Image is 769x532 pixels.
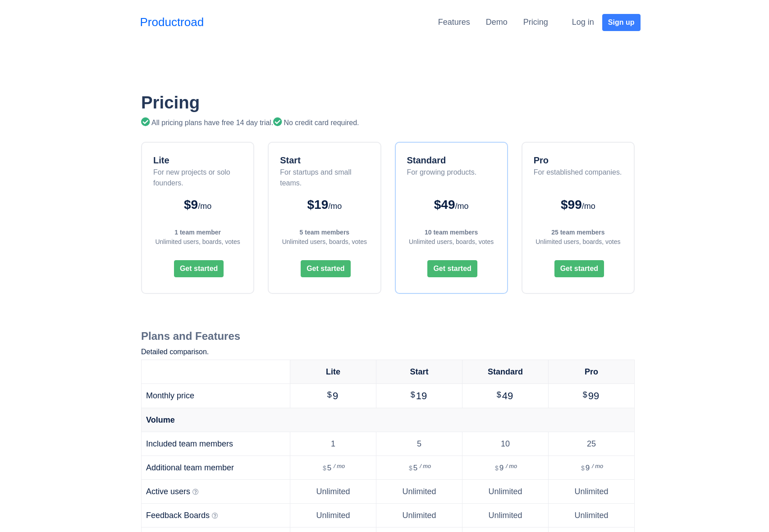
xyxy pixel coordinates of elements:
a: Pricing [523,18,548,27]
span: $ [495,464,499,472]
div: Unlimited users, boards, votes [405,237,498,247]
div: Pro [534,153,622,167]
p: Detailed comparison. [141,347,635,357]
span: Unlimited [402,487,436,496]
div: $99 [531,195,625,214]
div: $9 [151,195,244,214]
div: Standard [407,153,477,167]
span: 5 [417,439,421,448]
button: Log in [566,13,600,32]
strong: 10 team members [425,229,478,236]
td: Additional team member [142,456,290,480]
strong: 25 team members [551,229,604,236]
sup: / mo [592,463,603,469]
span: 19 [416,390,427,401]
span: $ [581,464,585,472]
div: Unlimited users, boards, votes [151,237,244,247]
a: Features [438,18,470,27]
a: Productroad [140,14,204,31]
span: Unlimited [488,487,522,496]
div: $19 [278,195,371,214]
span: Active users [146,487,190,496]
span: $ [327,390,332,399]
span: Unlimited [574,511,608,520]
h1: Pricing [141,92,635,113]
span: 10 [501,439,510,448]
span: $ [411,390,415,399]
span: Unlimited [488,511,522,520]
button: Get started [427,260,477,277]
span: Unlimited [574,487,608,496]
span: /mo [582,202,595,211]
div: For new projects or solo founders. [153,167,244,189]
td: Monthly price [142,384,290,408]
div: $49 [405,195,498,214]
sup: / mo [420,463,431,469]
span: 9 [333,390,338,401]
span: 5 [413,464,429,472]
span: $ [409,464,412,472]
sup: / mo [334,463,345,469]
span: 9 [586,464,601,472]
th: Start [376,360,462,384]
div: For growing products. [407,167,477,189]
span: 5 [327,464,343,472]
span: $ [323,464,326,472]
span: /mo [328,202,342,211]
span: /mo [455,202,468,211]
button: Sign up [602,14,641,31]
div: For established companies. [534,167,622,189]
span: $ [497,390,501,399]
span: Unlimited [316,487,350,496]
div: For startups and small teams. [280,167,371,189]
span: 99 [588,390,599,401]
span: Unlimited [402,511,436,520]
div: Lite [153,153,244,167]
strong: 5 team members [300,229,350,236]
div: Start [280,153,371,167]
sup: / mo [506,463,517,469]
a: Demo [486,18,508,27]
button: Get started [301,260,350,277]
th: Standard [462,360,549,384]
button: Get started [174,260,224,277]
strong: 1 team member [174,229,221,236]
span: /mo [198,202,211,211]
div: Unlimited users, boards, votes [531,237,625,247]
button: Get started [554,260,604,277]
span: Feedback Boards [146,511,210,520]
span: 9 [499,464,515,472]
th: Lite [290,360,376,384]
div: Unlimited users, boards, votes [278,237,371,247]
th: Pro [549,360,635,384]
span: Unlimited [316,511,350,520]
span: 49 [502,390,513,401]
span: $ [583,390,587,399]
td: Included team members [142,432,290,456]
h2: Plans and Features [141,330,635,343]
span: 1 [331,439,335,448]
td: Volume [142,408,635,432]
div: All pricing plans have free 14 day trial. No credit card required. [141,117,635,128]
span: 25 [587,439,596,448]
